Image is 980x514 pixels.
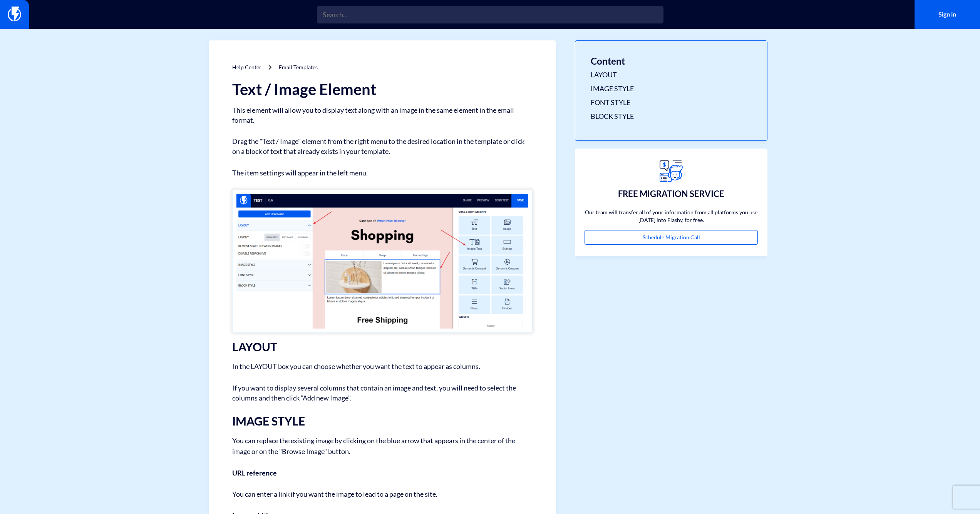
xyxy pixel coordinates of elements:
p: If you want to display several columns that contain an image and text, you will need to select th... [232,383,533,403]
p: This element will allow you to display text along with an image in the same element in the email ... [232,105,533,125]
a: Help Center [232,64,261,70]
p: The item settings will appear in the left menu. [232,168,533,178]
a: IMAGE STYLE [591,84,752,94]
input: Search... [317,6,663,23]
h1: Text / Image Element [232,81,533,98]
strong: LAYOUT [232,340,277,354]
a: Email Templates [279,64,318,70]
h3: Content [591,56,752,66]
a: Schedule Migration Call [585,230,758,245]
h3: FREE MIGRATION SERVICE [618,189,724,199]
p: You can enter a link if you want the image to lead to a page on the site. [232,489,533,499]
p: In the LAYOUT box you can choose whether you want the text to appear as columns. [232,361,533,372]
p: Our team will transfer all of your information from all platforms you use [DATE] into Flashy, for... [585,209,758,224]
p: Drag the "Text / Image" element from the right menu to the desired location in the template or cl... [232,137,533,156]
strong: URL reference [232,469,277,477]
strong: IMAGE STYLE [232,414,305,428]
a: BLOCK STYLE [591,112,752,122]
p: You can replace the existing image by clicking on the blue arrow that appears in the center of th... [232,435,533,457]
a: LAYOUT [591,70,752,80]
a: FONT STYLE [591,98,752,108]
